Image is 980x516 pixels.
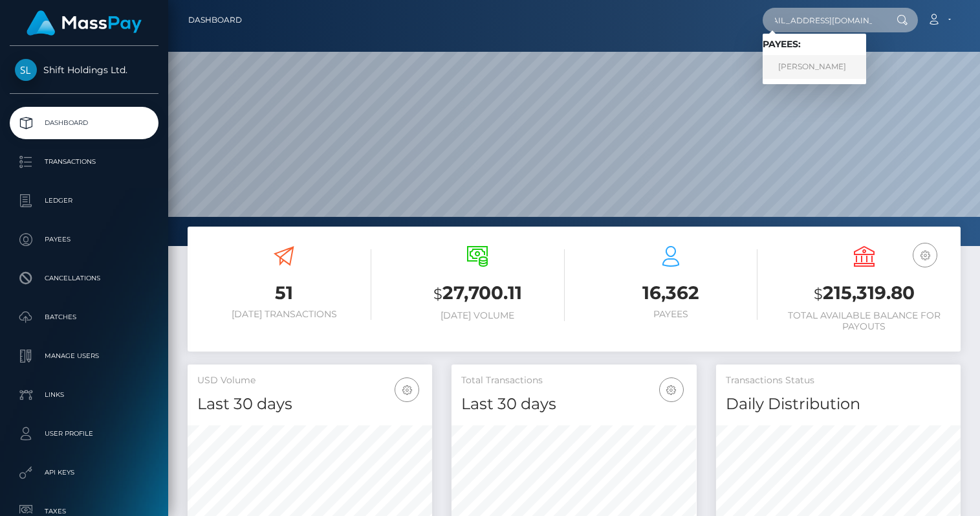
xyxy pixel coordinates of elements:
[10,223,158,256] a: Payees
[10,185,158,217] a: Ledger
[15,113,153,133] p: Dashboard
[10,379,158,411] a: Links
[15,424,153,443] p: User Profile
[10,262,158,295] a: Cancellations
[10,64,158,76] span: Shift Holdings Ltd.
[763,39,866,50] h6: Payees:
[197,393,422,416] h4: Last 30 days
[10,301,158,333] a: Batches
[726,374,951,387] h5: Transactions Status
[10,456,158,489] a: API Keys
[15,59,37,81] img: Shift Holdings Ltd.
[15,385,153,405] p: Links
[763,8,884,32] input: Search...
[391,310,565,321] h6: [DATE] Volume
[584,280,758,306] h3: 16,362
[726,393,951,416] h4: Daily Distribution
[10,146,158,178] a: Transactions
[584,309,758,320] h6: Payees
[15,230,153,249] p: Payees
[461,374,686,387] h5: Total Transactions
[777,310,951,332] h6: Total Available Balance for Payouts
[197,309,371,320] h6: [DATE] Transactions
[10,107,158,139] a: Dashboard
[15,269,153,288] p: Cancellations
[461,393,686,416] h4: Last 30 days
[197,374,422,387] h5: USD Volume
[763,55,866,79] a: [PERSON_NAME]
[15,346,153,366] p: Manage Users
[433,285,442,303] small: $
[188,6,242,34] a: Dashboard
[15,308,153,327] p: Batches
[15,463,153,482] p: API Keys
[10,418,158,450] a: User Profile
[10,340,158,372] a: Manage Users
[15,191,153,210] p: Ledger
[777,280,951,307] h3: 215,319.80
[391,280,565,307] h3: 27,700.11
[15,152,153,172] p: Transactions
[814,285,823,303] small: $
[27,10,142,36] img: MassPay Logo
[197,280,371,306] h3: 51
